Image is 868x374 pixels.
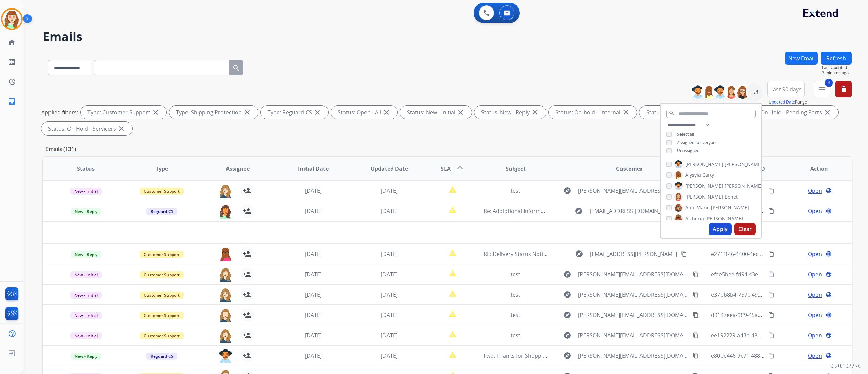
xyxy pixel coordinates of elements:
mat-icon: report_problem [449,330,457,338]
span: Open [808,250,822,258]
mat-icon: close [823,108,831,116]
mat-icon: person_add [243,250,251,258]
span: Assignee [226,165,250,173]
span: Re: Addidtional Information [484,207,554,215]
img: avatar [2,10,21,29]
span: [PERSON_NAME][EMAIL_ADDRESS][DOMAIN_NAME] [578,311,689,319]
h2: Emails [43,30,852,43]
mat-icon: content_copy [693,292,699,298]
span: test [511,270,520,278]
span: Type [156,165,168,173]
span: Alysyia [685,172,701,179]
mat-icon: home [8,38,16,46]
span: Artheria [685,215,704,222]
mat-icon: close [531,108,539,116]
span: Subject [506,165,526,173]
span: [DATE] [305,311,322,319]
div: Status: On-hold – Internal [549,106,637,119]
span: [PERSON_NAME][EMAIL_ADDRESS][DOMAIN_NAME] [578,331,689,339]
span: test [511,332,520,339]
mat-icon: report_problem [449,289,457,298]
span: [DATE] [381,311,398,319]
mat-icon: explore [563,187,571,195]
mat-icon: explore [563,352,571,360]
span: Last Updated: [822,65,852,70]
span: [PERSON_NAME] [685,161,723,168]
span: Carty [702,172,714,179]
mat-icon: content_copy [768,312,774,318]
mat-icon: content_copy [693,312,699,318]
mat-icon: person_add [243,291,251,299]
mat-icon: close [457,108,465,116]
img: agent-avatar [219,184,232,198]
mat-icon: explore [563,311,571,319]
mat-icon: content_copy [768,251,774,257]
mat-icon: person_add [243,187,251,195]
mat-icon: content_copy [693,332,699,338]
span: [DATE] [381,352,398,359]
span: Open [808,311,822,319]
span: efae5bee-fd94-43e5-a06c-bd0d85ba372f [711,270,813,278]
mat-icon: content_copy [693,271,699,277]
span: Customer Support [140,332,184,339]
span: Open [808,207,822,215]
img: agent-avatar [219,349,232,363]
span: [DATE] [305,250,322,258]
span: [DATE] [381,187,398,194]
span: [DATE] [381,270,398,278]
mat-icon: report_problem [449,351,457,359]
span: Open [808,331,822,339]
span: Reguard CS [146,353,177,360]
span: e271f146-4400-4ec6-b951-67828db593da [711,250,815,258]
mat-icon: report_problem [449,206,457,214]
mat-icon: close [152,108,160,116]
mat-icon: content_copy [768,271,774,277]
mat-icon: content_copy [768,353,774,359]
span: Customer Support [140,292,184,299]
mat-icon: language [826,353,832,359]
span: Unassigned [677,148,699,153]
mat-icon: explore [563,291,571,299]
mat-icon: person_add [243,207,251,215]
button: Updated Date [769,99,795,105]
span: Open [808,270,822,278]
mat-icon: inbox [8,97,16,106]
mat-icon: close [117,125,125,133]
div: Type: Customer Support [81,106,166,119]
span: Select all [677,131,694,137]
img: agent-avatar [219,247,232,261]
mat-icon: close [243,108,251,116]
mat-icon: close [382,108,391,116]
span: test [511,291,520,298]
span: [DATE] [381,291,398,298]
span: Customer Support [140,188,184,195]
th: Action [776,157,852,181]
span: [EMAIL_ADDRESS][PERSON_NAME] [590,250,677,258]
img: agent-avatar [219,204,232,219]
mat-icon: explore [575,250,583,258]
span: New - Initial [70,332,102,339]
mat-icon: content_copy [768,332,774,338]
span: [DATE] [381,207,398,215]
span: [DATE] [381,332,398,339]
span: e80be446-9c71-488a-826e-b8279ad51a98 [711,352,816,359]
mat-icon: content_copy [768,208,774,214]
span: [PERSON_NAME][EMAIL_ADDRESS][DOMAIN_NAME] [578,270,689,278]
span: [DATE] [305,332,322,339]
span: ee192229-a43b-48d4-ac72-e160ef1b2abd [711,332,815,339]
span: New - Initial [70,271,102,278]
mat-icon: language [826,312,832,318]
div: Status: New - Initial [400,106,472,119]
p: Applied filters: [41,108,78,116]
mat-icon: menu [818,85,826,93]
mat-icon: search [232,64,240,72]
mat-icon: explore [563,331,571,339]
p: 0.20.1027RC [830,362,861,370]
span: Ann_Marie [685,204,710,211]
p: Emails (131) [43,145,79,153]
span: [EMAIL_ADDRESS][DOMAIN_NAME] [590,207,677,215]
span: New - Initial [70,188,102,195]
span: [PERSON_NAME] [705,215,743,222]
span: New - Initial [70,292,102,299]
span: Customer Support [140,312,184,319]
